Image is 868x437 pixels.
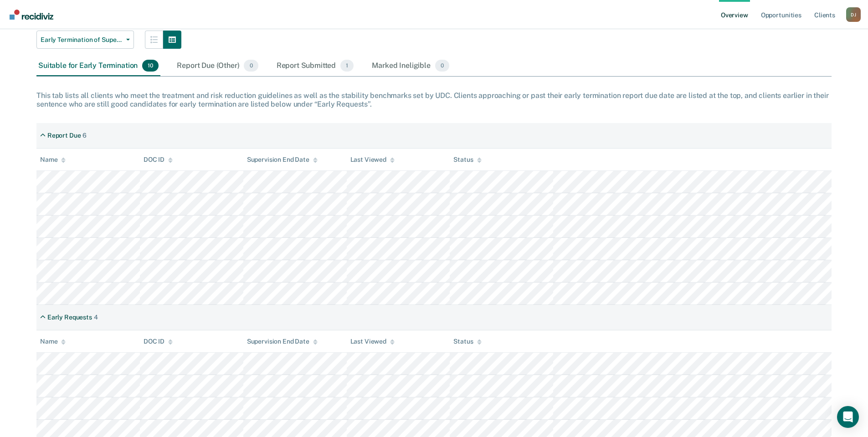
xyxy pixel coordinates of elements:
[142,60,159,72] span: 10
[10,10,53,20] img: Recidiviz
[40,156,66,164] div: Name
[247,338,318,345] div: Supervision End Date
[175,56,260,76] div: Report Due (Other)0
[41,36,123,44] span: Early Termination of Supervision
[47,132,81,139] div: Report Due
[94,314,98,321] div: 4
[370,56,451,76] div: Marked Ineligible0
[36,128,90,143] div: Report Due6
[144,338,173,345] div: DOC ID
[40,338,66,345] div: Name
[350,338,395,345] div: Last Viewed
[144,156,173,164] div: DOC ID
[82,132,87,139] div: 6
[453,338,481,345] div: Status
[837,406,859,428] div: Open Intercom Messenger
[453,156,481,164] div: Status
[435,60,449,72] span: 0
[244,60,258,72] span: 0
[275,56,356,76] div: Report Submitted1
[36,310,102,325] div: Early Requests4
[36,31,134,49] button: Early Termination of Supervision
[36,56,160,76] div: Suitable for Early Termination10
[340,60,354,72] span: 1
[47,314,92,321] div: Early Requests
[36,91,832,108] div: This tab lists all clients who meet the treatment and risk reduction guidelines as well as the st...
[846,7,861,22] div: D J
[846,7,861,22] button: Profile dropdown button
[350,156,395,164] div: Last Viewed
[247,156,318,164] div: Supervision End Date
